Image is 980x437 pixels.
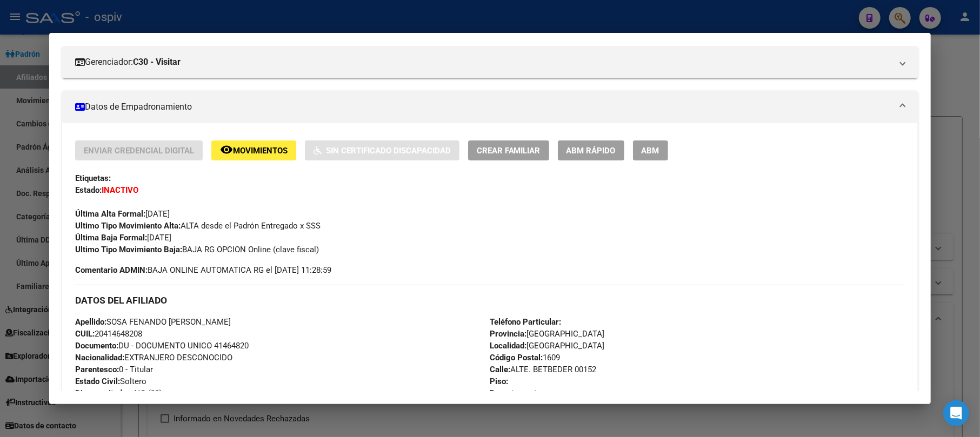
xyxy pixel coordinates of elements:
strong: Comentario ADMIN: [75,265,148,275]
span: [GEOGRAPHIC_DATA] [490,341,605,351]
strong: C30 - Visitar [133,56,181,69]
mat-icon: remove_red_eye [220,143,233,156]
strong: Última Alta Formal: [75,209,145,219]
button: Enviar Credencial Digital [75,140,203,160]
strong: Discapacitado: [75,388,129,398]
span: ABM [642,146,659,156]
span: 1609 [490,353,561,362]
span: ALTE. BETBEDER 00152 [490,365,597,374]
strong: Nacionalidad: [75,353,124,362]
mat-expansion-panel-header: Datos de Empadronamiento [62,91,918,123]
strong: Departamento: [490,388,544,398]
span: Movimientos [233,146,288,156]
i: NO (00) [133,388,161,398]
strong: Etiquetas: [75,173,111,183]
button: Movimientos [211,140,296,160]
span: ABM Rápido [566,146,616,156]
mat-panel-title: Gerenciador: [75,56,892,69]
strong: Piso: [490,377,509,386]
strong: Estado: [75,185,102,195]
button: ABM [633,140,668,160]
span: SOSA FENANDO [PERSON_NAME] [75,317,231,327]
span: EXTRANJERO DESCONOCIDO [75,353,232,362]
strong: Ultimo Tipo Movimiento Baja: [75,245,182,254]
strong: Calle: [490,365,511,374]
mat-panel-title: Datos de Empadronamiento [75,100,892,113]
button: ABM Rápido [558,140,624,160]
span: [DATE] [75,209,170,219]
strong: Última Baja Formal: [75,233,147,243]
strong: Apellido: [75,317,106,327]
span: 20414648208 [75,329,142,339]
strong: Documento: [75,341,118,351]
mat-expansion-panel-header: Gerenciador:C30 - Visitar [62,46,918,78]
span: Sin Certificado Discapacidad [326,146,451,156]
span: Crear Familiar [477,146,541,156]
div: Open Intercom Messenger [943,400,969,426]
strong: CUIL: [75,329,95,339]
span: Enviar Credencial Digital [84,146,194,156]
span: [GEOGRAPHIC_DATA] [490,329,605,339]
strong: INACTIVO [102,185,138,195]
strong: Ultimo Tipo Movimiento Alta: [75,221,181,231]
span: BAJA RG OPCION Online (clave fiscal) [75,245,319,254]
strong: Localidad: [490,341,527,351]
button: Crear Familiar [468,140,549,160]
strong: Parentesco: [75,365,119,374]
strong: Código Postal: [490,353,543,362]
span: BAJA ONLINE AUTOMATICA RG el [DATE] 11:28:59 [75,264,331,276]
span: [DATE] [75,233,171,243]
span: Soltero [75,377,146,386]
button: Sin Certificado Discapacidad [305,140,459,160]
span: ALTA desde el Padrón Entregado x SSS [75,221,321,231]
h3: DATOS DEL AFILIADO [75,294,905,306]
span: DU - DOCUMENTO UNICO 41464820 [75,341,249,351]
strong: Provincia: [490,329,527,339]
strong: Estado Civil: [75,377,120,386]
span: 0 - Titular [75,365,153,374]
strong: Teléfono Particular: [490,317,562,327]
